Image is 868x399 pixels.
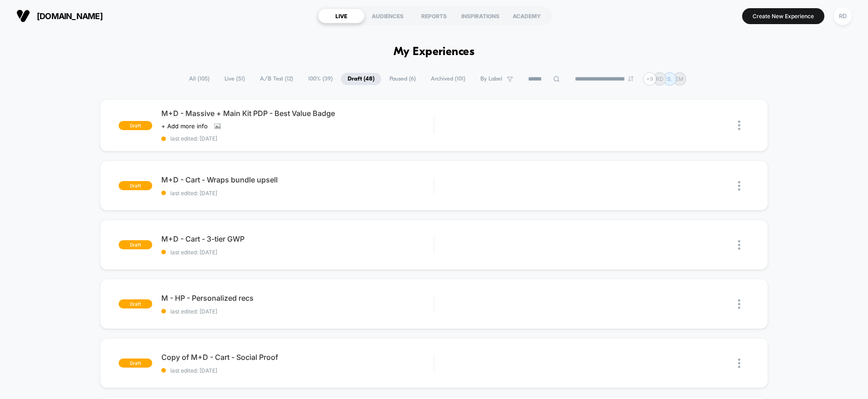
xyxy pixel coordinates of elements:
[656,76,663,82] p: RD
[383,73,423,85] span: Paused ( 6 )
[253,73,300,85] span: A/B Test ( 12 )
[161,175,434,184] span: M+D - Cart - Wraps bundle upsell
[119,121,152,130] span: draft
[341,73,381,85] span: Draft ( 48 )
[161,308,434,315] span: last edited: [DATE]
[667,76,672,82] p: S.
[738,181,740,191] img: close
[628,76,634,81] img: end
[161,293,434,303] span: M - HP - Personalized recs
[738,299,740,309] img: close
[37,11,103,21] span: [DOMAIN_NAME]
[675,76,683,82] p: EM
[119,240,152,249] span: draft
[119,359,152,368] span: draft
[218,73,252,85] span: Live ( 51 )
[480,76,502,82] span: By Label
[301,73,339,85] span: 100% ( 39 )
[504,9,550,23] div: ACADEMY
[161,109,434,118] span: M+D - Massive + Main Kit PDP - Best Value Badge
[161,122,208,130] span: + Add more info
[182,73,216,85] span: All ( 105 )
[742,8,824,24] button: Create New Experience
[161,367,434,374] span: last edited: [DATE]
[119,299,152,308] span: draft
[457,9,504,23] div: INSPIRATIONS
[161,190,434,197] span: last edited: [DATE]
[16,9,30,23] img: Visually logo
[643,72,656,86] div: + 9
[738,121,740,130] img: close
[394,45,475,59] h1: My Experiences
[161,234,434,243] span: M+D - Cart - 3-tier GWP
[318,9,364,23] div: LIVE
[738,240,740,250] img: close
[424,73,472,85] span: Archived ( 101 )
[834,7,852,25] div: RD
[161,353,434,362] span: Copy of M+D - Cart - Social Proof
[738,359,740,368] img: close
[364,9,411,23] div: AUDIENCES
[161,249,434,256] span: last edited: [DATE]
[161,135,434,142] span: last edited: [DATE]
[411,9,457,23] div: REPORTS
[831,7,854,25] button: RD
[119,181,152,190] span: draft
[14,9,105,23] button: [DOMAIN_NAME]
